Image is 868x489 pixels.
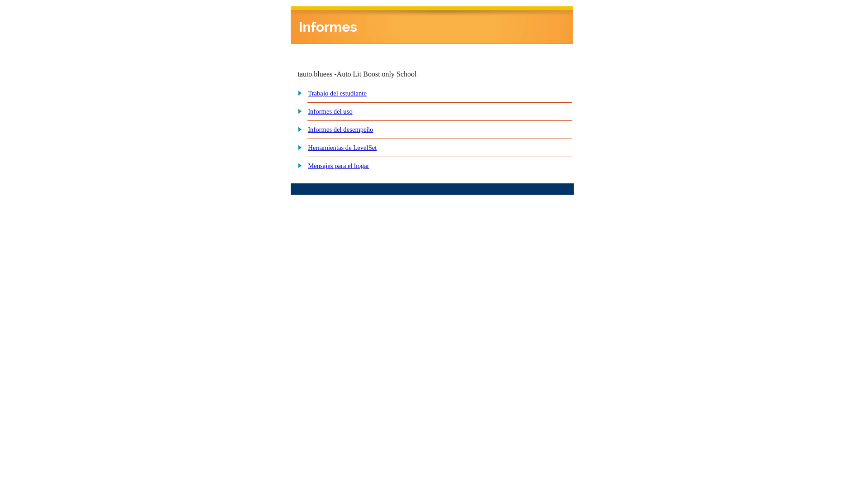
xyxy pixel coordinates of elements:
img: header [291,6,573,44]
img: plus.gif [293,125,302,133]
img: plus.gif [293,107,302,115]
img: plus.gif [293,161,302,169]
td: tauto.bluees - [297,70,464,78]
nobr: Auto Lit Boost only School [337,70,417,78]
a: Informes del desempeño [308,126,373,133]
img: plus.gif [293,89,302,97]
a: Informes del uso [308,108,353,115]
img: plus.gif [293,143,302,151]
a: Herramientas de LevelSet [308,144,377,151]
a: Trabajo del estudiante [308,90,367,97]
a: Mensajes para el hogar [308,162,369,169]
